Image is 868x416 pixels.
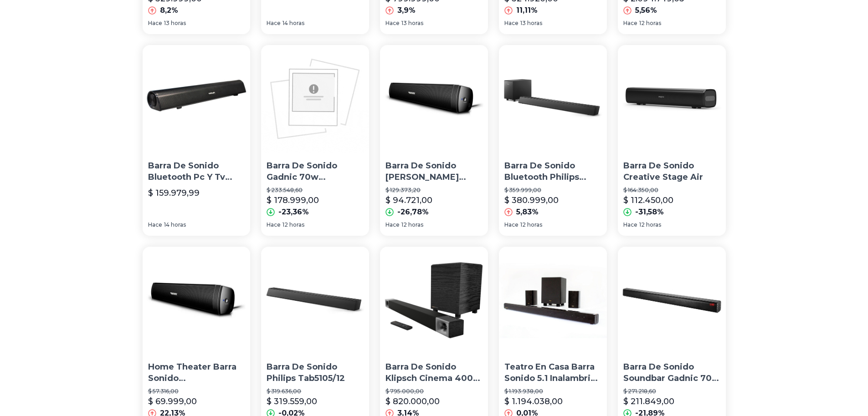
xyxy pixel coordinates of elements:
p: $ 94.721,00 [385,194,432,207]
span: 14 horas [164,221,186,228]
p: -31,58% [635,207,664,218]
p: -26,78% [397,207,429,218]
a: Barra De Sonido Gadnic 70w Bluetooth Usb Mp3 Aux Hi-fi TvBarra De Sonido Gadnic 70w Bluetooth Usb... [261,45,369,235]
span: 12 horas [401,221,423,228]
p: 3,9% [397,5,416,16]
img: Home Theater Barra Sonido Novik Cinema 3 Bluetooth 80w Rms [143,247,251,355]
p: Barra De Sonido Klipsch Cinema 400 Sub8 400w Nuevo En Avalon [385,361,483,384]
img: Barra De Sonido Philips Tab5105/12 [261,247,369,355]
img: Teatro En Casa Barra Sonido 5.1 Inalambrica Bluetooth 200w [499,247,607,355]
p: $ 211.849,00 [623,395,674,408]
p: $ 319.636,00 [267,388,364,395]
p: 8,2% [160,5,178,16]
p: Barra De Sonido Gadnic 70w Bluetooth Usb Mp3 Aux Hi-fi Tv [267,160,364,183]
p: Barra De Sonido Soundbar Gadnic 70w Bluetooth Usb Mp3 Aux Tv [623,361,720,384]
img: Barra De Sonido Bluetooth Pc Y Tv Estereo Soundbar 10w Unica [143,45,251,153]
p: -23,36% [278,207,309,218]
span: 13 horas [520,20,542,27]
p: Home Theater Barra Sonido [PERSON_NAME] Cinema 3 Bluetooth 80w Rms [148,361,245,384]
span: 13 horas [401,20,423,27]
span: Hace [623,20,637,27]
img: Barra De Sonido Gadnic 70w Bluetooth Usb Mp3 Aux Hi-fi Tv [261,45,369,153]
span: Hace [267,221,281,228]
span: 12 horas [282,221,304,228]
p: $ 112.450,00 [623,194,673,207]
p: 11,11% [516,5,538,16]
p: $ 164.350,00 [623,187,720,194]
p: Teatro En Casa Barra Sonido 5.1 Inalambrica Bluetooth 200w [504,361,601,384]
img: Barra De Sonido Klipsch Cinema 400 Sub8 400w Nuevo En Avalon [380,247,488,355]
span: Hace [267,20,281,27]
p: $ 178.999,00 [267,194,319,207]
p: $ 69.999,00 [148,395,197,408]
p: $ 271.218,60 [623,388,720,395]
p: $ 129.373,20 [385,187,483,194]
span: 13 horas [164,20,186,27]
span: 14 horas [282,20,304,27]
p: Barra De Sonido [PERSON_NAME] Cinema 3 [385,160,483,183]
p: $ 159.979,99 [148,187,200,199]
p: $ 380.999,00 [504,194,559,207]
a: Barra De Sonido Novik Cinema 3Barra De Sonido [PERSON_NAME] Cinema 3$ 129.373,20$ 94.721,00-26,78... [380,45,488,235]
span: Hace [623,221,637,228]
span: 12 horas [639,20,661,27]
p: $ 795.000,00 [385,388,483,395]
span: Hace [504,20,519,27]
img: Barra De Sonido Bluetooth Philips Tab5305/12 [499,45,607,153]
p: 5,83% [516,207,539,218]
span: 12 horas [639,221,661,228]
p: $ 1.193.938,00 [504,388,601,395]
span: Hace [385,20,400,27]
p: Barra De Sonido Bluetooth Pc Y Tv Estereo Soundbar 10w Unica [148,160,245,183]
p: $ 233.548,60 [267,187,364,194]
p: Barra De Sonido Bluetooth Philips Tab5305/12 [504,160,601,183]
img: Barra De Sonido Creative Stage Air [618,45,726,153]
img: Barra De Sonido Soundbar Gadnic 70w Bluetooth Usb Mp3 Aux Tv [618,247,726,355]
p: $ 820.000,00 [385,395,440,408]
p: $ 1.194.038,00 [504,395,563,408]
span: 12 horas [520,221,542,228]
a: Barra De Sonido Bluetooth Philips Tab5305/12Barra De Sonido Bluetooth Philips Tab5305/12$ 359.999... [499,45,607,235]
p: $ 359.999,00 [504,187,601,194]
span: Hace [148,20,162,27]
p: Barra De Sonido Creative Stage Air [623,160,720,183]
p: Barra De Sonido Philips Tab5105/12 [267,361,364,384]
a: Barra De Sonido Bluetooth Pc Y Tv Estereo Soundbar 10w UnicaBarra De Sonido Bluetooth Pc Y Tv Est... [143,45,251,235]
a: Barra De Sonido Creative Stage AirBarra De Sonido Creative Stage Air$ 164.350,00$ 112.450,00-31,5... [618,45,726,235]
span: Hace [148,221,162,228]
span: Hace [385,221,400,228]
p: $ 319.559,00 [267,395,317,408]
p: $ 57.316,00 [148,388,245,395]
img: Barra De Sonido Novik Cinema 3 [380,45,488,153]
span: Hace [504,221,519,228]
p: 5,56% [635,5,657,16]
